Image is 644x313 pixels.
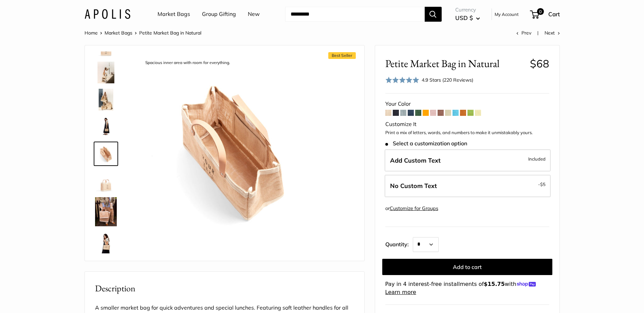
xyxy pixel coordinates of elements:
[94,230,118,255] a: Petite Market Bag in Natural
[248,9,260,19] a: New
[95,116,117,138] img: Petite Market Bag in Natural
[385,57,525,70] span: Petite Market Bag in Natural
[94,169,118,193] a: Petite Market Bag in Natural
[95,232,117,253] img: Petite Market Bag in Natural
[95,282,354,295] h2: Description
[530,57,549,70] span: $68
[94,196,118,228] a: Petite Market Bag in Natural
[495,10,519,18] a: My Account
[385,204,438,213] div: or
[94,142,118,166] a: description_Spacious inner area with room for everything.
[548,11,560,18] span: Cart
[390,182,437,190] span: No Custom Text
[528,155,546,163] span: Included
[139,30,201,36] span: Petite Market Bag in Natural
[385,119,549,129] div: Customize It
[538,180,546,188] span: -
[94,60,118,85] a: description_Effortless style that elevates every moment
[390,205,438,211] a: Customize for Groups
[390,156,441,164] span: Add Custom Text
[545,30,560,36] a: Next
[95,143,117,165] img: description_Spacious inner area with room for everything.
[94,114,118,139] a: Petite Market Bag in Natural
[540,182,546,187] span: $5
[95,170,117,192] img: Petite Market Bag in Natural
[385,175,551,197] label: Leave Blank
[385,129,549,136] p: Print a mix of letters, words, and numbers to make it unmistakably yours.
[95,197,117,226] img: Petite Market Bag in Natural
[105,30,132,36] a: Market Bags
[385,149,551,172] label: Add Custom Text
[85,9,130,19] img: Apolis
[425,7,442,22] button: Search
[382,259,552,275] button: Add to cart
[455,14,473,21] span: USD $
[537,8,544,15] span: 0
[139,56,327,243] img: description_Spacious inner area with room for everything.
[385,140,467,147] span: Select a customization option
[85,28,201,37] nav: Breadcrumb
[94,87,118,112] a: description_The Original Market bag in its 4 native styles
[385,99,549,109] div: Your Color
[455,5,480,15] span: Currency
[158,9,190,19] a: Market Bags
[328,52,356,59] span: Best Seller
[95,89,117,110] img: description_The Original Market bag in its 4 native styles
[516,30,531,36] a: Prev
[142,58,234,67] div: Spacious inner area with room for everything.
[531,9,560,20] a: 0 Cart
[422,76,473,84] div: 4.9 Stars (220 Reviews)
[385,235,413,252] label: Quantity:
[85,30,98,36] a: Home
[202,9,236,19] a: Group Gifting
[95,62,117,83] img: description_Effortless style that elevates every moment
[385,75,474,85] div: 4.9 Stars (220 Reviews)
[455,13,480,23] button: USD $
[285,7,425,22] input: Search...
